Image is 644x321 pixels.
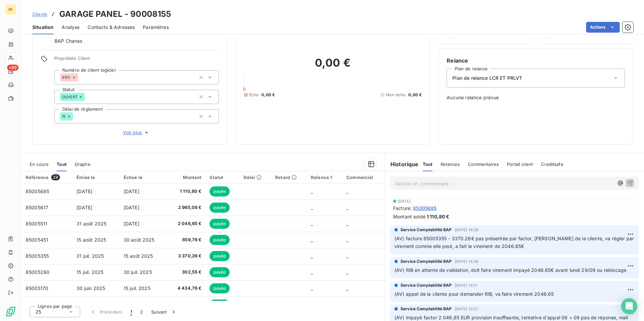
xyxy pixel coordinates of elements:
[26,269,50,275] span: 85005280
[468,162,499,167] span: Commentaires
[57,162,67,167] span: Tout
[171,269,201,276] span: 302,55 €
[62,95,77,99] span: OUVERT
[400,258,452,264] span: Service Comptabilité BAP
[54,56,219,65] span: Propriétés Client
[210,219,230,229] span: payée
[455,283,477,287] span: [DATE] 14:11
[124,253,153,259] span: 15 août 2025
[621,298,637,314] div: Open Intercom Messenger
[275,175,303,180] div: Retard
[394,267,626,273] span: (AV) RIB en attente de validation, doit faire virement impayé 2046.65€ avant lundi 29/09 ou reblo...
[346,285,348,291] span: _
[586,22,620,33] button: Actions
[78,74,84,80] input: Ajouter une valeur
[171,188,201,195] span: 1 110,80 €
[244,56,422,76] h2: 0,00 €
[26,174,68,180] div: Référence
[124,237,155,243] span: 30 août 2025
[130,309,132,315] span: 1
[5,4,16,15] div: BF
[346,175,381,180] div: Commercial
[393,205,412,212] span: Facture :
[35,309,41,315] span: 25
[124,175,163,180] div: Échue le
[447,57,625,65] h6: Relance
[346,253,348,259] span: _
[311,237,313,243] span: _
[210,299,230,310] span: payée
[210,251,230,261] span: payée
[249,92,259,98] span: Échu
[441,162,460,167] span: Relances
[26,221,47,226] span: 85005511
[26,285,48,291] span: 85005170
[147,305,181,319] button: Suivant
[124,285,151,291] span: 15 juil. 2025
[541,162,563,167] span: Creditsafe
[394,291,554,297] span: (AV) appel de la cliente pour demander RIB, va faire virement 2046.65
[400,306,452,312] span: Service Comptabilité BAP
[385,160,419,168] h6: Historique
[171,253,201,259] span: 3 370,26 €
[311,285,313,291] span: _
[210,203,230,213] span: payée
[393,213,425,220] span: Montant soldé
[171,175,201,180] div: Montant
[413,205,437,212] span: 85005685
[400,227,452,233] span: Service Comptabilité BAP
[76,188,92,194] span: [DATE]
[124,188,139,194] span: [DATE]
[408,92,422,98] span: 0,00 €
[136,305,147,319] button: 2
[210,267,230,277] span: payée
[346,221,348,226] span: _
[86,305,126,319] button: Précédent
[62,75,71,79] span: 8155
[210,175,235,180] div: Statut
[76,237,106,243] span: 15 août 2025
[75,162,91,167] span: Graphe
[32,24,54,31] span: Situation
[427,213,450,220] span: 1 110,80 €
[76,253,104,259] span: 31 juil. 2025
[311,205,313,210] span: _
[400,282,452,288] span: Service Comptabilité BAP
[51,174,60,180] span: 29
[171,204,201,211] span: 2 965,08 €
[73,113,78,119] input: Ajouter une valeur
[143,24,169,31] span: Paramètres
[55,38,83,44] span: BAP Chanas
[455,228,479,232] span: [DATE] 16:28
[76,205,92,210] span: [DATE]
[311,221,313,226] span: _
[210,283,230,293] span: payée
[311,253,313,259] span: _
[26,253,49,259] span: 85005355
[210,235,230,245] span: payée
[261,92,275,98] span: 0,00 €
[76,269,103,275] span: 15 juil. 2025
[123,129,150,136] span: Voir plus
[30,162,49,167] span: En cours
[59,8,171,20] h3: GARAGE PANEL - 90008155
[171,237,201,243] span: 859,76 €
[394,236,635,249] span: (AV) facture 85005355 - 3370.26€ pas présentée par factor, [PERSON_NAME] de la cliente, va régler...
[243,86,246,92] span: 0
[244,175,267,180] div: Délai
[62,24,79,31] span: Analyse
[346,269,348,275] span: _
[346,188,348,194] span: _
[76,221,106,226] span: 31 août 2025
[346,237,348,243] span: _
[311,269,313,275] span: _
[26,205,48,210] span: 85005617
[7,65,19,71] span: +99
[76,285,105,291] span: 30 juin 2025
[5,306,16,317] img: Logo LeanPay
[124,269,152,275] span: 30 juil. 2025
[32,11,47,17] a: Clients
[452,75,522,81] span: Plan de relance LCR ET PRLVT
[210,186,230,197] span: payée
[88,24,135,31] span: Contacts & Adresses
